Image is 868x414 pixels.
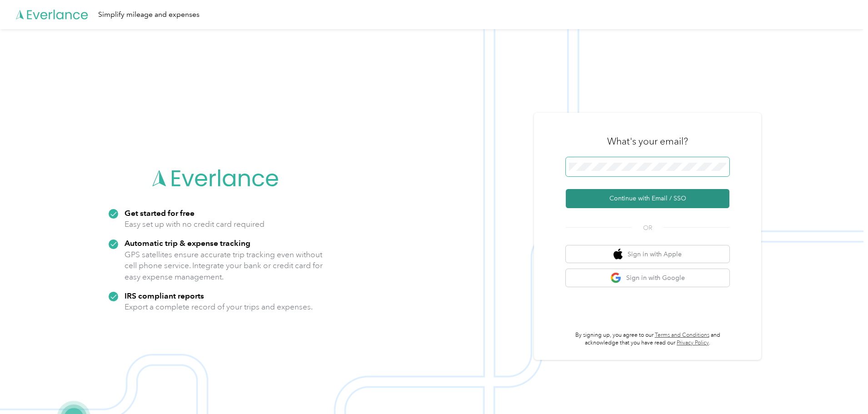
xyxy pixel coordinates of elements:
[614,249,623,260] img: apple logo
[566,269,729,287] button: google logoSign in with Google
[566,189,729,208] button: Continue with Email / SSO
[125,238,250,248] strong: Automatic trip & expense tracking
[632,223,663,233] span: OR
[607,135,688,148] h3: What's your email?
[566,245,729,263] button: apple logoSign in with Apple
[125,219,264,230] p: Easy set up with no credit card required
[610,272,622,284] img: google logo
[655,332,709,339] a: Terms and Conditions
[125,249,323,283] p: GPS satellites ensure accurate trip tracking even without cell phone service. Integrate your bank...
[677,339,709,346] a: Privacy Policy
[125,301,313,313] p: Export a complete record of your trips and expenses.
[125,208,195,218] strong: Get started for free
[125,291,204,300] strong: IRS compliant reports
[566,331,729,347] p: By signing up, you agree to our and acknowledge that you have read our .
[98,9,200,20] div: Simplify mileage and expenses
